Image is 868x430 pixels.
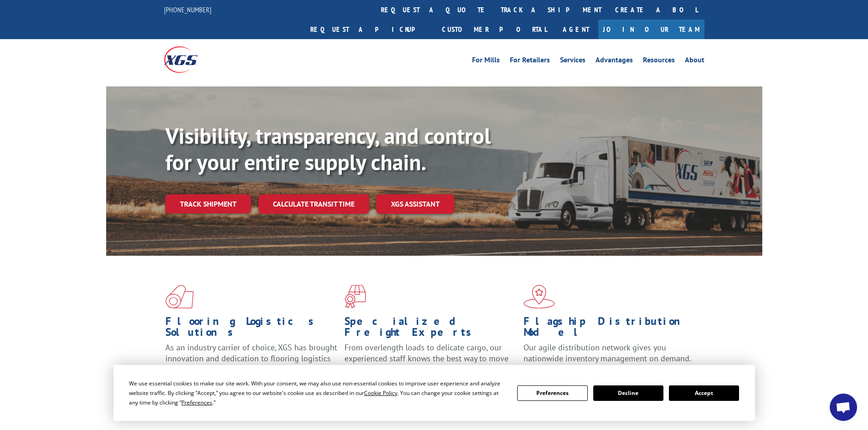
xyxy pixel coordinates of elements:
[165,285,194,309] img: xgs-icon-total-supply-chain-intelligence-red
[165,121,491,176] b: Visibility, transparency, and control for your entire supply chain.
[435,20,554,39] a: Customer Portal
[524,316,696,342] h1: Flagship Distribution Model
[472,56,500,66] a: For Mills
[596,56,633,66] a: Advantages
[344,342,517,383] p: From overlength loads to delicate cargo, our experienced staff knows the best way to move your fr...
[593,385,663,401] button: Decline
[181,399,212,406] span: Preferences
[113,365,755,421] div: Cookie Consent Prompt
[258,194,369,214] a: Calculate transit time
[164,5,211,14] a: [PHONE_NUMBER]
[685,56,704,66] a: About
[643,56,675,66] a: Resources
[560,56,586,66] a: Services
[830,394,857,421] div: Open chat
[165,316,338,342] h1: Flooring Logistics Solutions
[517,385,587,401] button: Preferences
[364,389,397,397] span: Cookie Policy
[598,20,704,39] a: Join Our Team
[165,194,251,213] a: Track shipment
[669,385,739,401] button: Accept
[554,20,598,39] a: Agent
[510,56,550,66] a: For Retailers
[344,285,366,309] img: xgs-icon-focused-on-flooring-red
[524,285,555,309] img: xgs-icon-flagship-distribution-model-red
[165,342,337,374] span: As an industry carrier of choice, XGS has brought innovation and dedication to flooring logistics...
[129,379,506,407] div: We use essential cookies to make our site work. With your consent, we may also use non-essential ...
[524,342,691,364] span: Our agile distribution network gives you nationwide inventory management on demand.
[303,20,435,39] a: Request a pickup
[376,194,454,214] a: XGS ASSISTANT
[344,316,517,342] h1: Specialized Freight Experts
